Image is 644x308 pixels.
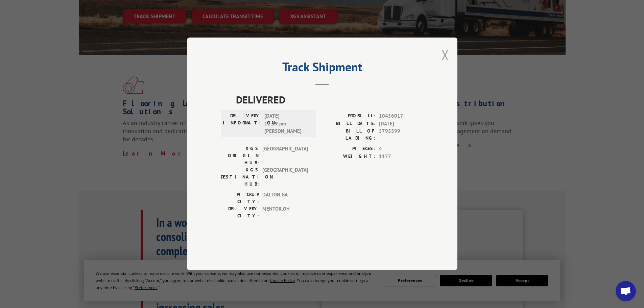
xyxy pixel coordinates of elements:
[442,46,449,64] button: Close modal
[221,191,259,206] label: PICKUP CITY:
[379,145,424,153] span: 4
[322,120,376,128] label: BILL DATE:
[322,153,376,161] label: WEIGHT:
[262,167,308,188] span: [GEOGRAPHIC_DATA]
[221,206,259,220] label: DELIVERY CITY:
[379,153,424,161] span: 1177
[264,113,310,136] span: [DATE] 12:19 pm [PERSON_NAME]
[379,120,424,128] span: [DATE]
[223,113,261,136] label: DELIVERY INFORMATION:
[262,206,308,220] span: MENTOR , OH
[262,145,308,167] span: [GEOGRAPHIC_DATA]
[262,191,308,206] span: DALTON , GA
[322,145,376,153] label: PIECES:
[236,92,424,108] span: DELIVERED
[221,145,259,167] label: XGS ORIGIN HUB:
[221,62,424,75] h2: Track Shipment
[616,281,636,301] div: Open chat
[322,128,376,142] label: BILL OF LADING:
[322,113,376,120] label: PROBILL:
[379,113,424,120] span: 10456017
[221,167,259,188] label: XGS DESTINATION HUB:
[379,128,424,142] span: 5795599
